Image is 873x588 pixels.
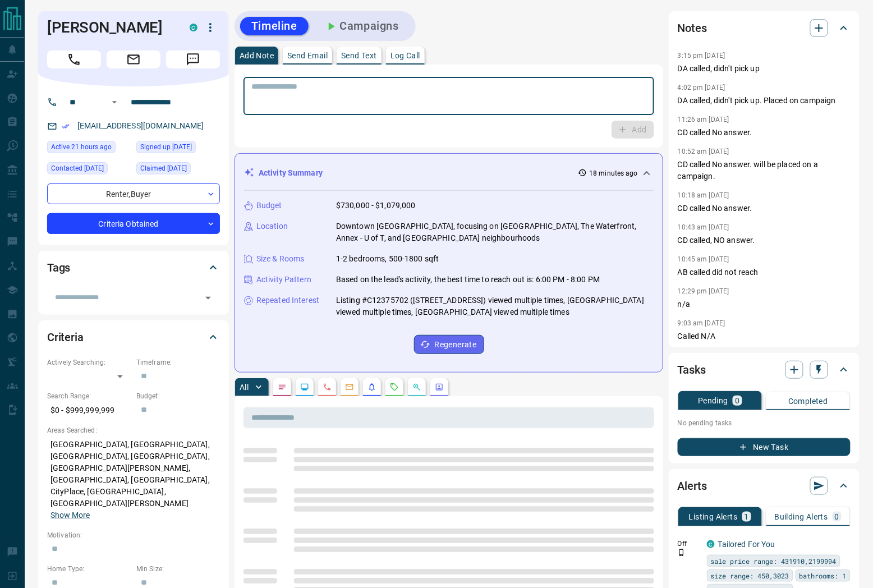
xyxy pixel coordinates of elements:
p: Motivation: [47,530,220,540]
p: Location [256,220,288,232]
span: Call [47,50,101,68]
button: Open [200,290,216,306]
p: $0 - $999,999,999 [47,401,131,420]
h2: Tags [47,259,70,277]
p: DA called, didn't pick up. Placed on campaign [678,95,851,107]
p: 10:45 am [DATE] [678,255,729,263]
a: [EMAIL_ADDRESS][DOMAIN_NAME] [77,121,204,130]
p: 9:03 am [DATE] [678,319,725,327]
p: Activity Pattern [256,274,311,286]
p: Search Range: [47,391,131,401]
div: Thu Oct 09 2025 [47,162,131,178]
p: No pending tasks [678,415,851,431]
p: 18 minutes ago [589,168,638,178]
p: Listing #C12375702 ([STREET_ADDRESS]) viewed multiple times, [GEOGRAPHIC_DATA] viewed multiple ti... [336,295,654,318]
p: Off [678,539,700,549]
p: Areas Searched: [47,425,220,435]
div: Notes [678,15,851,42]
h1: [PERSON_NAME] [47,19,173,36]
div: condos.ca [707,540,715,548]
svg: Requests [390,383,399,392]
h2: Criteria [47,328,84,346]
p: Size & Rooms [256,253,305,265]
p: Downtown [GEOGRAPHIC_DATA], focusing on [GEOGRAPHIC_DATA], The Waterfront, Annex - U of T, and [G... [336,220,654,244]
p: CD called No answer. [678,127,851,139]
p: Home Type: [47,564,131,574]
p: $730,000 - $1,079,000 [336,200,416,212]
div: Sat Nov 12 2022 [136,162,220,178]
p: 0 [735,397,739,405]
button: New Task [678,438,851,456]
p: Budget [256,200,282,212]
p: Listing Alerts [689,513,738,521]
p: Pending [698,397,728,405]
svg: Email Verified [62,122,70,130]
svg: Notes [278,383,287,392]
button: Timeline [240,17,309,35]
p: DA called, didn't pick up [678,63,851,75]
span: Message [166,50,220,68]
p: 3:15 pm [DATE] [678,52,725,59]
p: Min Size: [136,564,220,574]
span: Signed up [DATE] [140,141,192,153]
span: bathrooms: 1 [800,570,847,581]
p: Add Note [240,52,274,59]
p: Send Email [287,52,328,59]
p: 12:29 pm [DATE] [678,287,729,295]
p: CD called No answer. [678,203,851,214]
p: Building Alerts [775,513,828,521]
span: Email [107,50,160,68]
button: Open [108,95,121,109]
h2: Notes [678,19,707,37]
p: 10:52 am [DATE] [678,148,729,155]
div: Renter , Buyer [47,183,220,204]
button: Show More [50,509,90,521]
div: condos.ca [190,24,197,31]
svg: Opportunities [412,383,421,392]
p: CD called, NO answer. [678,235,851,246]
p: [GEOGRAPHIC_DATA], [GEOGRAPHIC_DATA], [GEOGRAPHIC_DATA], [GEOGRAPHIC_DATA], [GEOGRAPHIC_DATA][PER... [47,435,220,525]
svg: Push Notification Only [678,549,686,557]
svg: Lead Browsing Activity [300,383,309,392]
svg: Listing Alerts [367,383,376,392]
svg: Emails [345,383,354,392]
p: Repeated Interest [256,295,319,306]
p: Completed [788,397,828,405]
span: sale price range: 431910,2199994 [711,555,837,567]
a: Tailored For You [718,540,775,549]
span: Active 21 hours ago [51,141,112,153]
div: Activity Summary18 minutes ago [244,163,654,183]
p: 11:26 am [DATE] [678,116,729,123]
p: 1 [745,513,749,521]
p: Send Text [341,52,377,59]
p: CD called No answer. will be placed on a campaign. [678,159,851,182]
p: Actively Searching: [47,357,131,367]
div: Criteria Obtained [47,213,220,234]
div: Criteria [47,324,220,351]
span: size range: 450,3023 [711,570,789,581]
h2: Alerts [678,477,707,495]
p: 0 [835,513,839,521]
button: Regenerate [414,335,484,354]
h2: Tasks [678,361,706,379]
div: Tags [47,254,220,281]
p: 10:18 am [DATE] [678,191,729,199]
p: 1-2 bedrooms, 500-1800 sqft [336,253,439,265]
p: Timeframe: [136,357,220,367]
svg: Calls [323,383,332,392]
div: Alerts [678,472,851,499]
span: Contacted [DATE] [51,163,104,174]
p: Budget: [136,391,220,401]
p: AB called did not reach [678,267,851,278]
svg: Agent Actions [435,383,444,392]
p: Activity Summary [259,167,323,179]
span: Claimed [DATE] [140,163,187,174]
p: Called N/A [678,330,851,342]
p: 4:02 pm [DATE] [678,84,725,91]
p: All [240,383,249,391]
div: Sat Jul 09 2022 [136,141,220,157]
p: 10:43 am [DATE] [678,223,729,231]
div: Tue Oct 14 2025 [47,141,131,157]
button: Campaigns [313,17,410,35]
p: Log Call [390,52,420,59]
